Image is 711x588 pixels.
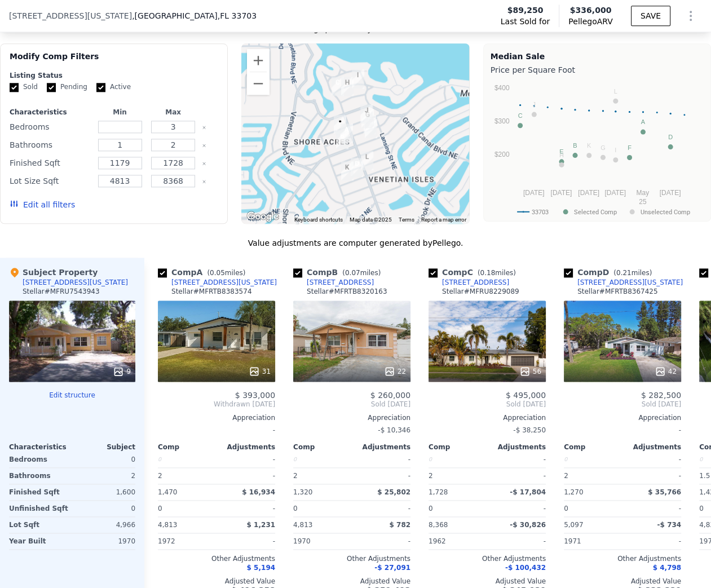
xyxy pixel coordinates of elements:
div: 2 [74,468,135,484]
div: Stellar # MFRTB8320163 [307,287,387,296]
input: Active [96,83,105,92]
button: Clear [202,125,206,130]
div: 1962 [429,533,485,549]
div: - [219,468,275,484]
text: C [518,112,522,119]
div: Stellar # MFRTB8367425 [577,287,657,296]
div: Lot Sqft [9,517,70,533]
div: Other Adjustments [158,554,275,563]
div: Stellar # MFRU8229089 [442,287,519,296]
text: 25 [639,197,647,205]
div: Unfinished Sqft [9,501,70,516]
div: 42 [655,366,677,377]
span: -$ 10,346 [378,426,410,434]
span: $ 782 [389,521,410,529]
div: Min [95,108,144,117]
div: Comp [293,443,352,452]
div: Adjustments [622,443,681,452]
span: -$ 734 [657,521,681,529]
div: Appreciation [293,413,410,422]
button: Zoom in [247,49,270,72]
span: 0 [158,505,162,512]
div: Bedrooms [9,452,70,467]
div: Other Adjustments [293,554,410,563]
span: Withdrawn [DATE] [158,400,275,409]
text: [DATE] [550,188,572,196]
span: 0.07 [345,269,360,277]
svg: A chart. [491,78,702,219]
div: 2 [564,468,620,484]
div: - [354,468,410,484]
span: $ 282,500 [641,391,681,400]
a: [STREET_ADDRESS][US_STATE] [158,278,277,287]
div: Year Built [9,533,70,549]
div: Characteristics [9,443,72,452]
span: -$ 38,250 [513,426,546,434]
div: Comp [564,443,622,452]
div: 4,966 [74,517,135,533]
div: 1775 Michigan Ave NE [351,158,363,177]
label: Active [96,82,131,92]
div: 0 [158,452,214,467]
div: Lot Size Sqft [10,173,91,189]
span: , FL 33703 [218,11,257,20]
text: G [600,144,606,151]
div: 1874 Oregon Ave NE [352,69,364,89]
span: 4,813 [158,521,177,529]
span: , [GEOGRAPHIC_DATA] [132,10,257,21]
span: 0.18 [480,269,495,277]
a: [STREET_ADDRESS] [293,278,374,287]
div: - [158,422,275,438]
span: $ 35,766 [648,488,681,496]
text: B [573,142,577,149]
input: Pending [47,83,56,92]
span: ( miles) [338,269,385,277]
button: Clear [202,143,206,148]
span: Sold [DATE] [293,400,410,409]
div: [STREET_ADDRESS][US_STATE] [171,278,277,287]
div: - [564,422,681,438]
div: 1970 [74,533,135,549]
text: May [636,188,649,196]
span: ( miles) [473,269,520,277]
div: Adjustments [352,443,410,452]
div: Comp [429,443,487,452]
div: 2 [158,468,214,484]
a: Terms [399,216,414,223]
text: J [532,101,536,108]
button: Zoom out [247,72,270,95]
span: 8,368 [429,521,448,529]
span: -$ 100,432 [505,564,546,572]
text: K [587,142,591,149]
span: -$ 30,826 [510,521,546,529]
span: $336,000 [570,6,612,15]
div: [STREET_ADDRESS] [442,278,509,287]
button: Edit all filters [10,199,75,210]
text: 33703 [532,208,549,215]
div: 1755 Shore Acres Blvd NE [336,130,348,149]
img: Google [244,209,281,224]
div: Listing Status [10,71,218,80]
div: - [625,468,681,484]
span: Map data ©2025 [350,216,392,223]
span: Pellego ARV [568,16,613,27]
div: Finished Sqft [10,155,91,171]
span: 5,097 [564,521,583,529]
a: Open this area in Google Maps (opens a new window) [244,209,281,224]
div: 1,600 [74,484,135,500]
button: Keyboard shortcuts [294,216,343,224]
span: 0 [429,505,433,512]
div: 1970 [293,533,350,549]
span: $ 16,934 [242,488,275,496]
text: Selected Comp [574,208,617,215]
div: Subject Property [9,267,98,278]
input: Sold [10,83,19,92]
div: [STREET_ADDRESS][US_STATE] [23,278,128,287]
span: Last Sold for [501,16,550,27]
span: [STREET_ADDRESS][US_STATE] [9,10,132,21]
div: 1972 [158,533,214,549]
div: - [219,533,275,549]
a: Report a map error [421,216,466,223]
span: 0.05 [210,269,225,277]
span: 1,270 [564,488,583,496]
